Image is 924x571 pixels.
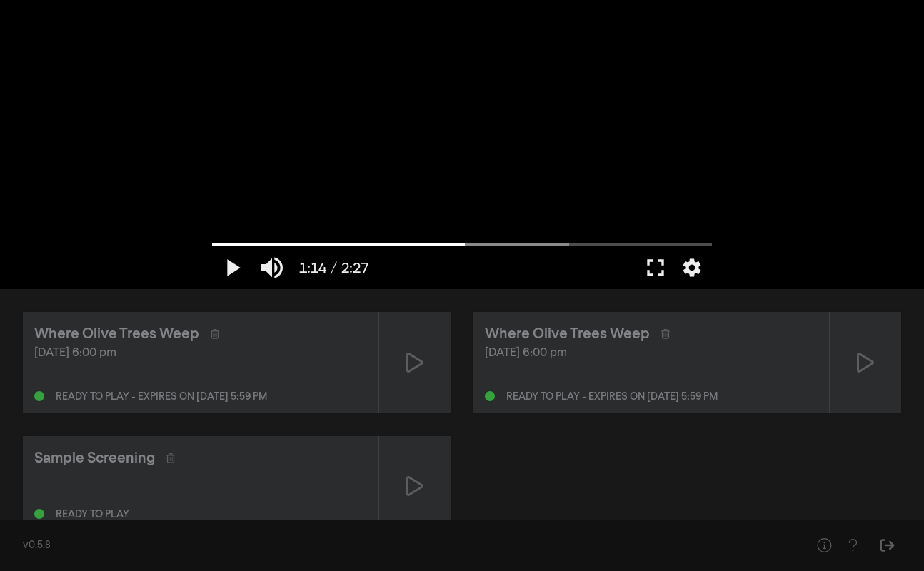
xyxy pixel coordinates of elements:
button: Help [810,531,838,560]
button: Full screen [636,246,676,289]
button: Mute [252,246,292,289]
div: Where Olive Trees Weep [485,323,650,345]
div: Sample Screening [34,448,155,469]
div: Ready to play [56,510,129,520]
div: v0.5.8 [23,538,781,553]
div: [DATE] 6:00 pm [34,345,367,362]
div: Ready to play - expires on [DATE] 5:59 pm [506,392,718,402]
button: More settings [676,246,708,289]
button: Help [838,531,867,560]
div: [DATE] 6:00 pm [485,345,818,362]
div: Where Olive Trees Weep [34,323,199,345]
div: Ready to play - expires on [DATE] 5:59 pm [56,392,267,402]
button: Play [212,246,252,289]
button: Sign Out [873,531,901,560]
button: 1:14 / 2:27 [292,246,376,289]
